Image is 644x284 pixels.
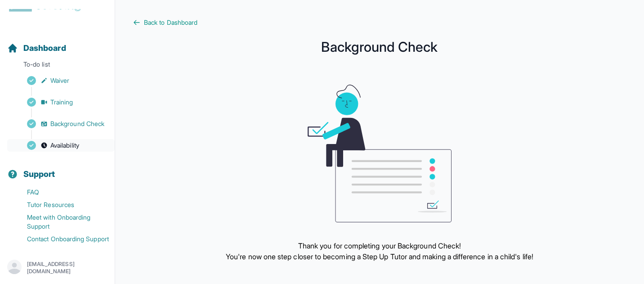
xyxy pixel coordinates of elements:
span: Availability [50,141,79,150]
span: Support [23,168,55,180]
a: FAQ [7,186,115,198]
button: Support [4,153,111,184]
p: To-do list [4,60,111,72]
p: [EMAIL_ADDRESS][DOMAIN_NAME] [27,261,107,275]
span: Training [50,98,73,107]
span: Waiver [50,76,69,85]
h1: Background Check [133,41,626,52]
span: Background Check [50,119,104,128]
img: meeting graphic [308,85,452,222]
span: Dashboard [23,42,66,54]
a: Background Check [7,117,115,130]
a: Dashboard [7,42,66,54]
p: Thank you for completing your Background Check! [226,240,533,251]
a: Waiver [7,74,115,87]
a: Training [7,96,115,108]
a: Back to Dashboard [133,18,626,27]
button: [EMAIL_ADDRESS][DOMAIN_NAME] [7,260,107,276]
a: Availability [7,139,115,152]
a: Tutor Resources [7,198,115,211]
a: Contact Onboarding Support [7,233,115,245]
a: Meet with Onboarding Support [7,211,115,233]
button: Dashboard [4,27,111,58]
p: You're now one step closer to becoming a Step Up Tutor and making a difference in a child's life! [226,251,533,262]
span: Back to Dashboard [144,18,197,27]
